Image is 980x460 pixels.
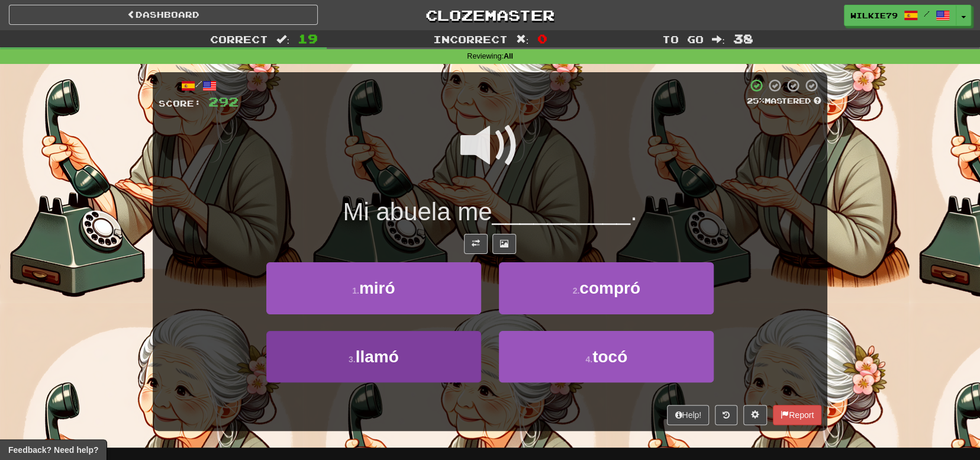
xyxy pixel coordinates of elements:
span: Mi abuela me [343,198,492,226]
span: llamó [356,348,399,366]
small: 2 . [572,286,579,295]
a: Clozemaster [336,5,644,25]
span: compró [579,279,640,297]
small: 1 . [352,286,359,295]
div: Mastered [747,96,821,107]
button: 4.tocó [499,331,714,382]
a: wilkie79 / [844,5,956,26]
span: / [924,9,930,18]
a: Dashboard [9,5,318,25]
span: 19 [298,31,318,46]
span: wilkie79 [850,10,898,21]
button: 2.compró [499,262,714,314]
strong: All [504,52,513,60]
span: 25 % [747,96,765,105]
span: : [712,34,725,44]
button: 1.miró [266,262,481,314]
span: : [516,34,529,44]
span: : [276,34,289,44]
span: 292 [208,94,238,109]
span: Incorrect [433,33,508,45]
span: 0 [537,31,547,46]
div: / [159,78,238,93]
button: Help! [667,405,709,425]
span: Open feedback widget [8,444,98,456]
small: 3 . [349,355,356,364]
span: __________ [492,198,630,226]
button: 3.llamó [266,331,481,382]
span: . [630,198,637,226]
span: Score: [159,98,201,108]
span: To go [662,33,704,45]
button: Round history (alt+y) [715,405,737,425]
button: Report [773,405,821,425]
span: tocó [592,348,627,366]
span: Correct [210,33,268,45]
span: 38 [733,31,753,46]
span: miró [359,279,395,297]
small: 4 . [585,355,592,364]
button: Toggle translation (alt+t) [464,234,488,254]
button: Show image (alt+x) [492,234,516,254]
